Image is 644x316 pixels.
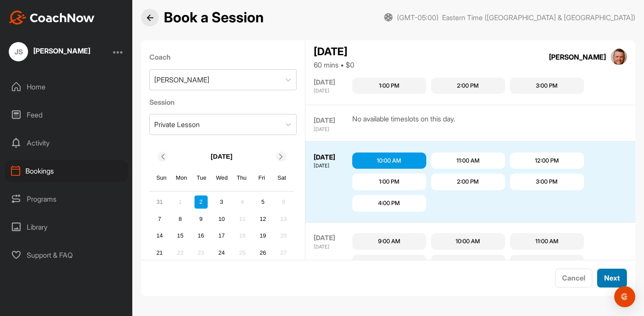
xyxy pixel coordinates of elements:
[536,82,558,90] div: 3:00 PM
[314,153,350,163] div: [DATE]
[535,237,559,246] div: 11:00 AM
[536,178,558,186] div: 3:00 PM
[33,47,90,54] div: [PERSON_NAME]
[276,172,287,184] div: Sat
[152,194,291,277] div: month 2025-09
[549,52,606,62] div: [PERSON_NAME]
[277,212,290,225] div: Not available Saturday, September 13th, 2025
[9,42,28,61] div: JS
[149,52,297,62] label: Coach
[5,244,128,266] div: Support & FAQ
[456,237,480,246] div: 10:00 AM
[314,44,354,60] div: [DATE]
[277,229,290,242] div: Not available Saturday, September 20th, 2025
[314,60,354,70] div: 60 mins • $0
[555,269,592,288] button: Cancel
[457,178,479,186] div: 2:00 PM
[397,13,439,22] span: (GMT-05:00)
[147,14,153,21] img: Back
[154,119,200,130] div: Private Lesson
[597,269,627,288] button: Next
[5,160,128,182] div: Bookings
[153,229,166,242] div: Choose Sunday, September 14th, 2025
[378,237,400,246] div: 9:00 AM
[215,195,228,209] div: Choose Wednesday, September 3rd, 2025
[196,172,207,184] div: Tue
[314,78,350,88] div: [DATE]
[277,246,290,259] div: Not available Saturday, September 27th, 2025
[378,199,400,208] div: 4:00 PM
[611,49,627,65] img: square_b592ada5da534d8ffeeef40be2cf6ba3.jpg
[195,212,208,225] div: Choose Tuesday, September 9th, 2025
[176,172,187,184] div: Mon
[352,114,455,133] div: No available timeslots on this day.
[173,246,187,259] div: Not available Monday, September 22nd, 2025
[256,172,268,184] div: Fri
[314,233,350,243] div: [DATE]
[314,116,350,126] div: [DATE]
[5,132,128,154] div: Activity
[236,212,249,225] div: Not available Thursday, September 11th, 2025
[377,156,401,165] div: 10:00 AM
[277,195,290,209] div: Not available Saturday, September 6th, 2025
[256,246,269,259] div: Choose Friday, September 26th, 2025
[215,246,228,259] div: Choose Wednesday, September 24th, 2025
[153,246,166,259] div: Choose Sunday, September 21st, 2025
[236,246,249,259] div: Not available Thursday, September 25th, 2025
[236,195,249,209] div: Not available Thursday, September 4th, 2025
[173,195,187,209] div: Not available Monday, September 1st, 2025
[173,212,187,225] div: Choose Monday, September 8th, 2025
[456,156,480,165] div: 11:00 AM
[149,97,297,107] label: Session
[442,13,635,22] span: Eastern Time ([GEOGRAPHIC_DATA] & [GEOGRAPHIC_DATA])
[379,178,400,186] div: 1:00 PM
[236,172,248,184] div: Thu
[236,229,249,242] div: Not available Thursday, September 18th, 2025
[5,216,128,238] div: Library
[256,195,269,209] div: Choose Friday, September 5th, 2025
[153,195,166,209] div: Choose Sunday, August 31st, 2025
[379,82,400,90] div: 1:00 PM
[215,229,228,242] div: Choose Wednesday, September 17th, 2025
[314,126,350,133] div: [DATE]
[156,172,167,184] div: Sun
[195,229,208,242] div: Choose Tuesday, September 16th, 2025
[173,229,187,242] div: Choose Monday, September 15th, 2025
[195,195,208,209] div: Choose Tuesday, September 2nd, 2025
[458,259,478,267] div: 1:00 PM
[9,11,95,25] img: CoachNow
[314,243,350,251] div: [DATE]
[314,87,350,95] div: [DATE]
[195,246,208,259] div: Not available Tuesday, September 23rd, 2025
[377,259,401,267] div: 12:00 PM
[216,172,227,184] div: Wed
[614,286,635,307] div: Open Intercom Messenger
[256,229,269,242] div: Choose Friday, September 19th, 2025
[5,76,128,98] div: Home
[211,152,233,162] p: [DATE]
[535,156,559,165] div: 12:00 PM
[215,212,228,225] div: Choose Wednesday, September 10th, 2025
[536,259,558,267] div: 2:00 PM
[256,212,269,225] div: Choose Friday, September 12th, 2025
[5,104,128,126] div: Feed
[457,82,479,90] div: 2:00 PM
[153,212,166,225] div: Choose Sunday, September 7th, 2025
[314,162,350,170] div: [DATE]
[164,9,264,26] h2: Book a Session
[5,188,128,210] div: Programs
[154,75,209,85] div: [PERSON_NAME]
